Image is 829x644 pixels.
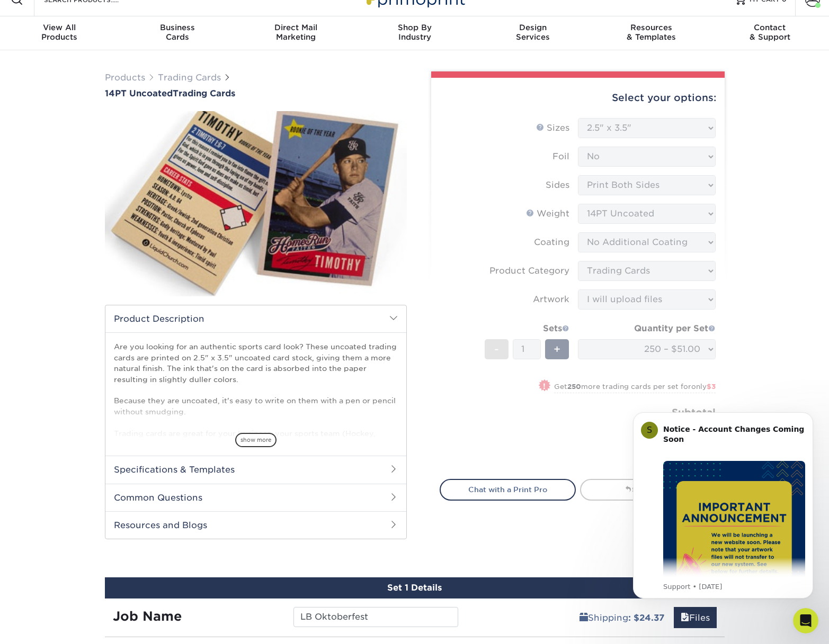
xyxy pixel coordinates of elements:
[237,23,355,42] div: Marketing
[710,23,829,32] span: Contact
[710,16,829,50] a: Contact& Support
[105,456,406,483] h2: Specifications & Templates
[105,99,407,308] img: 14PT Uncoated 01
[119,23,237,32] span: Business
[474,23,592,42] div: Services
[681,613,689,623] span: files
[355,23,474,42] div: Industry
[105,305,406,332] h2: Product Description
[119,23,237,42] div: Cards
[592,16,711,50] a: Resources& Templates
[592,23,711,32] span: Resources
[3,612,90,640] iframe: Google Customer Reviews
[105,577,725,598] div: Set 1 Details
[113,609,182,624] strong: Job Name
[105,511,406,539] h2: Resources and Blogs
[355,23,474,32] span: Shop By
[119,16,237,50] a: BusinessCards
[105,72,145,83] a: Products
[293,607,458,627] input: Enter a job name
[440,479,576,500] a: Chat with a Print Pro
[580,613,588,623] span: shipping
[580,479,716,500] a: Start Over
[355,16,474,50] a: Shop ByIndustry
[474,23,592,32] span: Design
[105,88,407,98] a: 14PT UncoatedTrading Cards
[628,613,664,623] b: : $24.37
[674,607,717,628] a: Files
[793,608,818,633] iframe: Intercom live chat
[105,484,406,511] h2: Common Questions
[237,23,355,32] span: Direct Mail
[440,78,716,118] div: Select your options:
[158,72,221,83] a: Trading Cards
[617,396,829,615] iframe: Intercom notifications message
[235,433,277,447] span: show more
[237,16,355,50] a: Direct MailMarketing
[573,607,671,628] a: Shipping: $24.37
[474,16,592,50] a: DesignServices
[592,23,711,42] div: & Templates
[105,88,173,98] span: 14PT Uncoated
[114,341,398,460] p: Are you looking for an authentic sports card look? These uncoated trading cards are printed on 2....
[710,23,829,42] div: & Support
[105,88,407,98] h1: Trading Cards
